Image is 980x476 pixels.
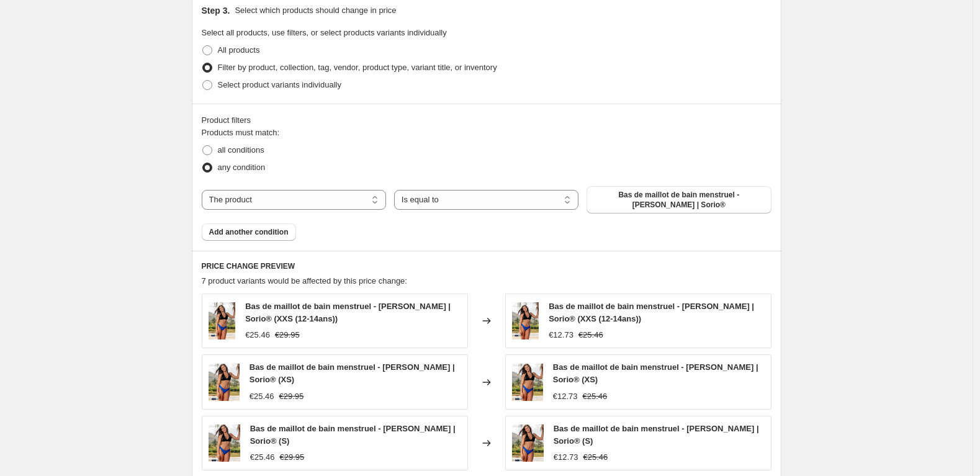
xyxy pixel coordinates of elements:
[553,392,578,401] span: €12.73
[202,28,447,37] span: Select all products, use filters, or select products variants individually
[554,424,759,446] span: Bas de maillot de bain menstruel - [PERSON_NAME] | Sorio® (S)
[202,4,230,17] h2: Step 3.
[549,302,754,323] span: Bas de maillot de bain menstruel - [PERSON_NAME] | Sorio® (XXS (12-14ans))
[250,452,275,462] span: €25.46
[275,330,300,339] span: €29.95
[249,362,455,384] span: Bas de maillot de bain menstruel - [PERSON_NAME] | Sorio® (XS)
[250,424,456,446] span: Bas de maillot de bain menstruel - [PERSON_NAME] | Sorio® (S)
[218,80,341,89] span: Select product variants individually
[202,128,280,137] span: Products must match:
[202,223,296,241] button: Add another condition
[279,452,304,462] span: €29.95
[245,330,270,339] span: €25.46
[578,330,603,339] span: €25.46
[553,362,758,384] span: Bas de maillot de bain menstruel - [PERSON_NAME] | Sorio® (XS)
[218,45,260,55] span: All products
[209,302,236,339] img: bas-maillot-menstruel-eva-bleu-plages_80x.webp
[202,114,771,127] div: Product filters
[554,452,578,462] span: €12.73
[583,452,608,462] span: €25.46
[512,302,539,339] img: bas-maillot-menstruel-eva-bleu-plages_80x.webp
[209,364,240,401] img: bas-maillot-menstruel-eva-bleu-plages_80x.webp
[549,330,573,339] span: €12.73
[218,63,497,72] span: Filter by product, collection, tag, vendor, product type, variant title, or inventory
[279,392,304,401] span: €29.95
[512,424,544,462] img: bas-maillot-menstruel-eva-bleu-plages_80x.webp
[245,302,451,323] span: Bas de maillot de bain menstruel - [PERSON_NAME] | Sorio® (XXS (12-14ans))
[209,424,240,462] img: bas-maillot-menstruel-eva-bleu-plages_80x.webp
[512,364,543,401] img: bas-maillot-menstruel-eva-bleu-plages_80x.webp
[587,186,771,213] button: Bas de maillot de bain menstruel - Eva Bleu | Sorio®
[594,190,763,210] span: Bas de maillot de bain menstruel - [PERSON_NAME] | Sorio®
[583,392,608,401] span: €25.46
[218,163,266,172] span: any condition
[218,145,264,155] span: all conditions
[209,227,289,237] span: Add another condition
[249,392,274,401] span: €25.46
[235,4,396,17] p: Select which products should change in price
[202,261,771,271] h6: PRICE CHANGE PREVIEW
[202,276,407,285] span: 7 product variants would be affected by this price change:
